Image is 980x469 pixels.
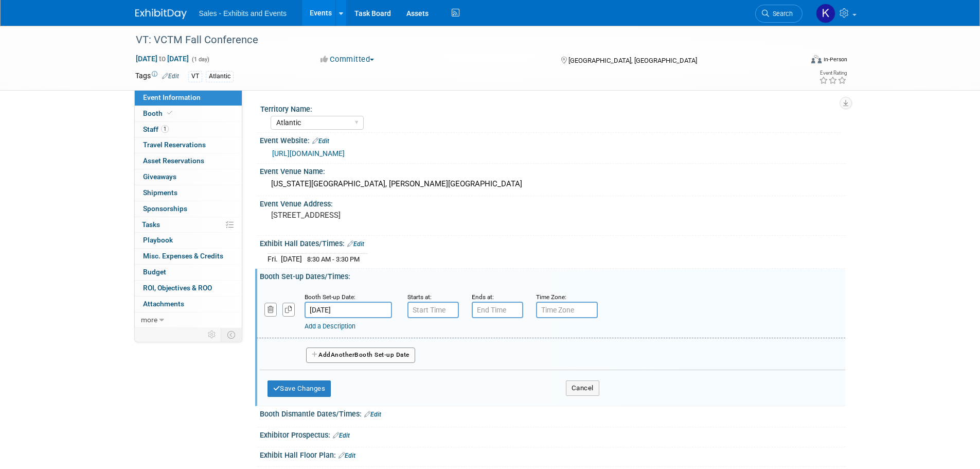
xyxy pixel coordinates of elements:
[347,240,364,248] a: Edit
[143,109,174,117] span: Booth
[272,149,345,158] a: [URL][DOMAIN_NAME]
[135,265,242,280] a: Budget
[199,9,287,18] span: Sales - Exhibits and Events
[143,204,187,213] span: Sponsorships
[306,348,415,363] button: AddAnotherBooth Set-up Date
[333,432,350,439] a: Edit
[135,297,242,312] a: Attachments
[307,255,360,263] span: 8:30 AM - 3:30 PM
[260,406,845,420] div: Booth Dismantle Dates/Times:
[823,56,847,63] div: In-Person
[260,196,845,209] div: Event Venue Address:
[268,380,331,397] button: Save Changes
[338,452,355,459] a: Edit
[143,188,177,197] span: Shipments
[317,54,378,65] button: Committed
[141,316,157,324] span: more
[819,71,847,76] div: Event Rating
[268,253,281,264] td: Fri.
[742,54,848,69] div: Event Format
[260,269,845,282] div: Booth Set-up Dates/Times:
[135,90,242,106] a: Event Information
[143,157,204,165] span: Asset Reservations
[135,137,242,153] a: Travel Reservations
[135,54,189,63] span: [DATE] [DATE]
[536,302,598,318] input: Time Zone
[407,302,459,318] input: Start Time
[260,427,845,441] div: Exhibitor Prospectus:
[143,268,166,276] span: Budget
[364,411,381,418] a: Edit
[331,351,355,358] span: Another
[135,106,242,121] a: Booth
[472,302,523,318] input: End Time
[135,312,242,328] a: more
[191,56,209,63] span: (1 day)
[143,252,223,260] span: Misc. Expenses & Credits
[143,172,176,181] span: Giveaways
[206,71,234,82] div: Atlantic
[135,185,242,201] a: Shipments
[135,153,242,169] a: Asset Reservations
[143,93,201,101] span: Event Information
[305,293,355,301] small: Booth Set-up Date:
[260,101,841,114] div: Territory Name:
[271,211,492,220] pre: [STREET_ADDRESS]
[162,73,179,80] a: Edit
[260,236,845,249] div: Exhibit Hall Dates/Times:
[811,55,822,63] img: Format-Inperson.png
[305,302,392,318] input: Date
[407,293,432,301] small: Starts at:
[143,284,212,292] span: ROI, Objectives & ROO
[143,236,173,244] span: Playbook
[132,31,787,49] div: VT: VCTM Fall Conference
[135,217,242,233] a: Tasks
[135,201,242,217] a: Sponsorships
[312,137,329,145] a: Edit
[203,328,221,341] td: Personalize Event Tab Strip
[755,5,803,23] a: Search
[472,293,494,301] small: Ends at:
[161,125,169,133] span: 1
[143,141,206,149] span: Travel Reservations
[769,10,793,18] span: Search
[135,122,242,137] a: Staff1
[281,253,302,264] td: [DATE]
[167,110,172,116] i: Booth reservation complete
[135,249,242,264] a: Misc. Expenses & Credits
[536,293,566,301] small: Time Zone:
[142,220,160,229] span: Tasks
[305,322,355,330] a: Add a Description
[260,133,845,146] div: Event Website:
[135,169,242,185] a: Giveaways
[260,164,845,177] div: Event Venue Name:
[260,447,845,461] div: Exhibit Hall Floor Plan:
[188,71,202,82] div: VT
[268,176,838,192] div: [US_STATE][GEOGRAPHIC_DATA], [PERSON_NAME][GEOGRAPHIC_DATA]
[143,300,184,308] span: Attachments
[221,328,242,341] td: Toggle Event Tabs
[157,55,167,63] span: to
[135,281,242,296] a: ROI, Objectives & ROO
[135,233,242,248] a: Playbook
[135,9,187,19] img: ExhibitDay
[816,4,835,23] img: Kara Haven
[568,57,697,64] span: [GEOGRAPHIC_DATA], [GEOGRAPHIC_DATA]
[143,125,169,133] span: Staff
[566,380,599,396] button: Cancel
[135,71,179,82] td: Tags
